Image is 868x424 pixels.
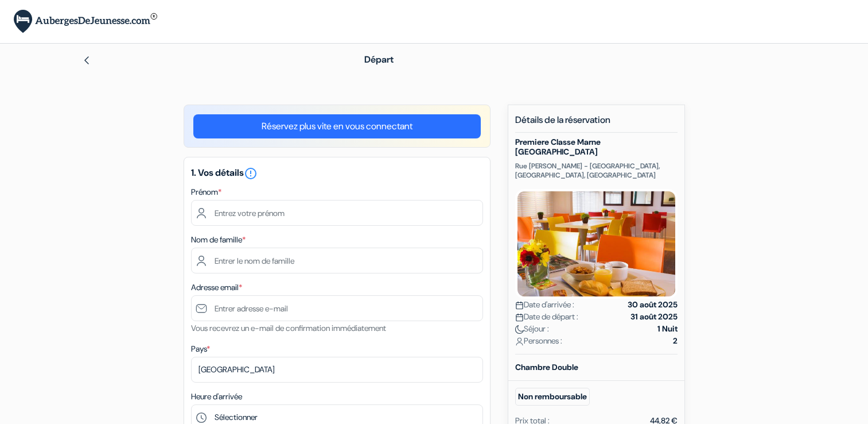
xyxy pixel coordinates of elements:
label: Prénom [191,186,221,198]
h5: 1. Vos détails [191,167,483,180]
h5: Premiere Classe Marne [GEOGRAPHIC_DATA] [515,137,678,157]
input: Entrer adresse e-mail [191,295,483,321]
h5: Détails de la réservation [515,114,678,133]
input: Entrez votre prénom [191,200,483,226]
small: Non remboursable [515,388,590,406]
input: Entrer le nom de famille [191,248,483,273]
a: Réservez plus vite en vous connectant [193,114,481,138]
p: Rue [PERSON_NAME] - [GEOGRAPHIC_DATA], [GEOGRAPHIC_DATA], [GEOGRAPHIC_DATA] [515,161,678,180]
strong: 30 août 2025 [628,299,678,311]
span: Date d'arrivée : [515,299,574,311]
span: Date de départ : [515,311,578,323]
img: moon.svg [515,325,524,334]
small: Vous recevrez un e-mail de confirmation immédiatement [191,323,386,333]
img: user_icon.svg [515,337,524,346]
img: calendar.svg [515,313,524,322]
i: error_outline [244,167,258,180]
label: Nom de famille [191,234,246,246]
span: Personnes : [515,335,562,347]
label: Adresse email [191,282,242,294]
label: Pays [191,343,210,355]
img: AubergesDeJeunesse.com [14,10,157,33]
strong: 1 Nuit [657,323,678,335]
strong: 2 [673,335,678,347]
span: Séjour : [515,323,549,335]
img: left_arrow.svg [82,56,91,65]
a: error_outline [244,167,258,179]
label: Heure d'arrivée [191,391,242,403]
span: Départ [364,53,394,65]
img: calendar.svg [515,301,524,310]
strong: 31 août 2025 [630,311,678,323]
b: Chambre Double [515,362,578,372]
